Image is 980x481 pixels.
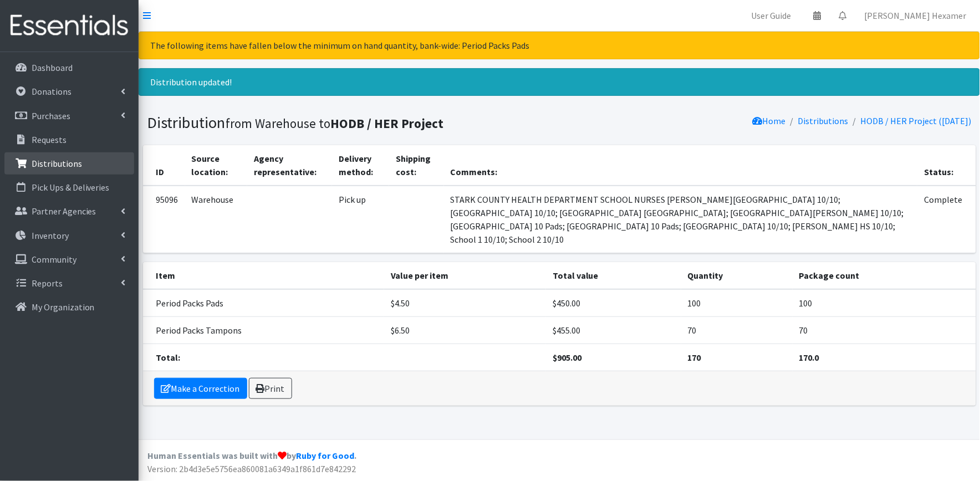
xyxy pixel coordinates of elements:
[681,316,793,344] td: 70
[143,289,385,317] td: Period Packs Pads
[139,68,980,96] div: Distribution updated!
[143,316,385,344] td: Period Packs Tampons
[917,145,976,186] th: Status:
[553,352,581,363] strong: $905.00
[32,110,70,121] p: Purchases
[143,186,185,253] td: 95096
[384,289,546,317] td: $4.50
[4,80,134,103] a: Donations
[32,254,76,265] p: Community
[249,378,292,399] a: Print
[332,145,390,186] th: Delivery method:
[681,262,793,289] th: Quantity
[296,450,354,461] a: Ruby for Good
[384,316,546,344] td: $6.50
[247,145,332,186] th: Agency representative:
[147,113,555,132] h1: Distribution
[4,105,134,127] a: Purchases
[32,86,72,97] p: Donations
[4,296,134,318] a: My Organization
[139,32,980,59] div: The following items have fallen below the minimum on hand quantity, bank-wide: Period Packs Pads
[4,272,134,294] a: Reports
[793,262,976,289] th: Package count
[32,158,82,169] p: Distributions
[4,57,134,79] a: Dashboard
[4,152,134,175] a: Distributions
[32,134,67,145] p: Requests
[226,115,444,131] small: from Warehouse to
[185,145,247,186] th: Source location:
[444,145,918,186] th: Comments:
[799,352,819,363] strong: 170.0
[793,289,976,317] td: 100
[185,186,247,253] td: Warehouse
[546,289,681,317] td: $450.00
[143,145,185,186] th: ID
[32,301,95,313] p: My Organization
[798,115,849,126] a: Distributions
[32,62,73,73] p: Dashboard
[32,278,63,289] p: Reports
[147,450,356,461] strong: Human Essentials was built with by .
[4,176,134,198] a: Pick Ups & Deliveries
[753,115,786,126] a: Home
[743,4,800,27] a: User Guide
[917,186,976,253] td: Complete
[4,200,134,222] a: Partner Agencies
[32,206,96,217] p: Partner Agencies
[688,352,701,363] strong: 170
[32,230,69,241] p: Inventory
[331,115,444,131] b: HODB / HER Project
[546,316,681,344] td: $455.00
[4,224,134,247] a: Inventory
[143,262,385,289] th: Item
[389,145,443,186] th: Shipping cost:
[154,378,247,399] a: Make a Correction
[793,316,976,344] td: 70
[332,186,390,253] td: Pick up
[384,262,546,289] th: Value per item
[856,4,976,27] a: [PERSON_NAME] Hexamer
[861,115,972,126] a: HODB / HER Project ([DATE])
[4,129,134,151] a: Requests
[444,186,918,253] td: STARK COUNTY HEALTH DEPARTMENT SCHOOL NURSES [PERSON_NAME][GEOGRAPHIC_DATA] 10/10; [GEOGRAPHIC_DA...
[156,352,181,363] strong: Total:
[32,182,110,193] p: Pick Ups & Deliveries
[4,248,134,270] a: Community
[147,463,356,474] span: Version: 2b4d3e5e5756ea860081a6349a1f861d7e842292
[681,289,793,317] td: 100
[546,262,681,289] th: Total value
[4,7,134,44] img: HumanEssentials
